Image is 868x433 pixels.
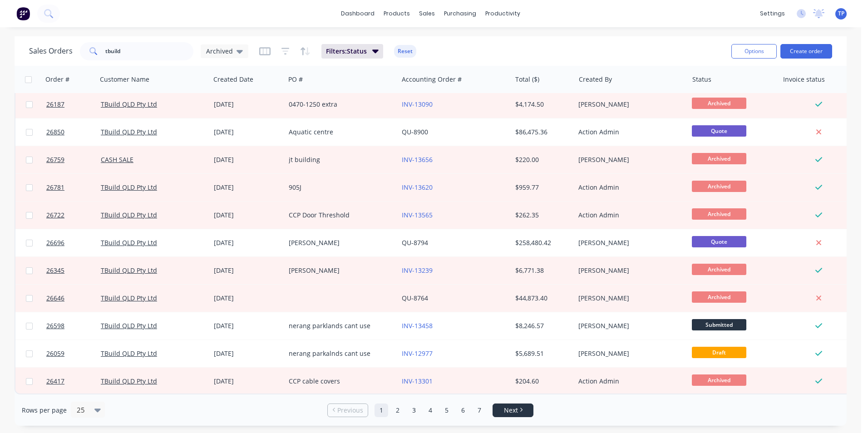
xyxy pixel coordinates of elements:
[755,7,789,20] div: settings
[46,321,64,330] span: 26598
[46,285,101,312] a: 26646
[328,406,368,415] a: Previous page
[391,403,404,417] a: Page 2
[100,75,149,84] div: Customer Name
[440,403,454,417] a: Page 5
[101,100,157,108] a: TBuild QLD Pty Ltd
[289,100,390,109] div: 0470-1250 extra
[46,229,101,256] a: 26696
[375,403,388,417] a: Page 1 is your current page
[289,155,390,164] div: jt building
[692,75,711,84] div: Status
[402,266,433,275] a: INV-13239
[402,349,433,358] a: INV-12977
[214,100,281,109] div: [DATE]
[206,46,233,56] span: Archived
[46,368,101,395] a: 26417
[414,7,439,20] div: sales
[579,75,612,84] div: Created By
[578,100,679,109] div: [PERSON_NAME]
[46,340,101,367] a: 26059
[407,403,421,417] a: Page 3
[402,155,433,164] a: INV-13656
[46,155,64,164] span: 26759
[515,75,539,84] div: Total ($)
[493,406,533,415] a: Next page
[515,211,568,220] div: $262.35
[289,266,390,275] div: [PERSON_NAME]
[337,406,363,415] span: Previous
[46,91,101,118] a: 26187
[105,42,194,60] input: Search...
[101,377,157,385] a: TBuild QLD Pty Ltd
[692,125,746,137] span: Quote
[288,75,303,84] div: PO #
[578,128,679,137] div: Action Admin
[214,155,281,164] div: [DATE]
[46,312,101,340] a: 26598
[46,211,64,220] span: 26722
[214,238,281,247] div: [DATE]
[402,183,433,192] a: INV-13620
[692,236,746,247] span: Quote
[46,146,101,173] a: 26759
[578,211,679,220] div: Action Admin
[289,321,390,330] div: nerang parklands cant use
[46,257,101,284] a: 26345
[692,153,746,164] span: Archived
[22,406,67,415] span: Rows per page
[578,294,679,303] div: [PERSON_NAME]
[394,45,416,58] button: Reset
[515,294,568,303] div: $44,873.40
[326,47,367,56] span: Filters: Status
[289,183,390,192] div: 905J
[289,211,390,220] div: CCP Door Threshold
[402,377,433,385] a: INV-13301
[515,100,568,109] div: $4,174.50
[424,403,437,417] a: Page 4
[578,321,679,330] div: [PERSON_NAME]
[578,155,679,164] div: [PERSON_NAME]
[324,403,537,417] ul: Pagination
[379,7,414,20] div: products
[46,174,101,201] a: 26781
[46,100,64,109] span: 26187
[101,266,157,275] a: TBuild QLD Pty Ltd
[46,266,64,275] span: 26345
[214,377,281,386] div: [DATE]
[731,44,777,59] button: Options
[45,75,69,84] div: Order #
[101,294,157,302] a: TBuild QLD Pty Ltd
[101,349,157,358] a: TBuild QLD Pty Ltd
[692,181,746,192] span: Archived
[692,291,746,303] span: Archived
[515,266,568,275] div: $6,771.38
[213,75,253,84] div: Created Date
[321,44,383,59] button: Filters:Status
[515,155,568,164] div: $220.00
[214,266,281,275] div: [DATE]
[515,128,568,137] div: $86,475.36
[504,406,518,415] span: Next
[439,7,481,20] div: purchasing
[692,319,746,330] span: Submitted
[289,128,390,137] div: Aquatic centre
[336,7,379,20] a: dashboard
[456,403,470,417] a: Page 6
[515,349,568,358] div: $5,689.51
[289,377,390,386] div: CCP cable covers
[692,208,746,220] span: Archived
[780,44,832,59] button: Create order
[515,238,568,247] div: $258,480.42
[402,321,433,330] a: INV-13458
[515,377,568,386] div: $204.60
[402,211,433,219] a: INV-13565
[29,47,73,55] h1: Sales Orders
[46,202,101,229] a: 26722
[692,264,746,275] span: Archived
[101,183,157,192] a: TBuild QLD Pty Ltd
[402,75,462,84] div: Accounting Order #
[515,183,568,192] div: $959.77
[402,100,433,108] a: INV-13090
[214,349,281,358] div: [DATE]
